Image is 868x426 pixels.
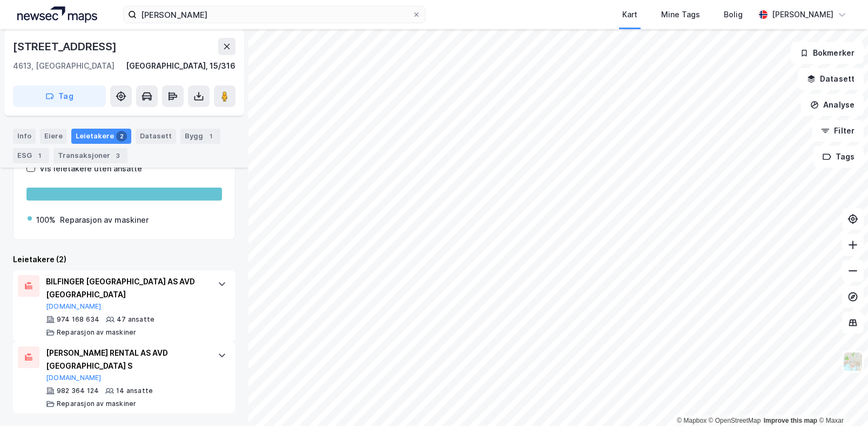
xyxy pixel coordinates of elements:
div: 1 [34,150,45,161]
div: Bolig [724,8,743,21]
div: [GEOGRAPHIC_DATA], 15/316 [126,59,235,72]
a: OpenStreetMap [709,417,761,424]
div: BILFINGER [GEOGRAPHIC_DATA] AS AVD [GEOGRAPHIC_DATA] [46,275,207,301]
div: Datasett [136,129,176,144]
div: 100% [36,214,56,227]
div: 47 ansatte [117,315,154,324]
div: 974 168 634 [57,315,99,324]
button: Bokmerker [791,42,864,64]
div: Info [13,129,36,144]
button: Tag [13,85,106,107]
div: Eiere [40,129,67,144]
div: Leietakere (2) [13,253,235,266]
div: Leietakere [71,129,131,144]
div: [STREET_ADDRESS] [13,38,119,55]
div: 2 [116,131,127,142]
div: Mine Tags [661,8,700,21]
button: Tags [813,146,864,168]
button: Datasett [798,68,864,90]
img: logo.a4113a55bc3d86da70a041830d287a7e.svg [17,6,97,23]
button: [DOMAIN_NAME] [46,302,102,311]
iframe: Chat Widget [814,374,868,426]
div: [PERSON_NAME] [772,8,833,21]
div: Kontrollprogram for chat [814,374,868,426]
div: 3 [112,150,123,161]
a: Improve this map [764,417,817,424]
div: 14 ansatte [116,387,153,395]
div: ESG [13,148,49,163]
div: 1 [205,131,216,142]
button: [DOMAIN_NAME] [46,374,102,382]
div: [PERSON_NAME] RENTAL AS AVD [GEOGRAPHIC_DATA] S [46,347,207,372]
button: Filter [812,120,864,142]
div: 4613, [GEOGRAPHIC_DATA] [13,59,115,72]
a: Mapbox [677,417,706,424]
div: Reparasjon av maskiner [57,328,136,337]
div: Reparasjon av maskiner [57,400,136,408]
div: Transaksjoner [53,148,127,163]
div: 982 364 124 [57,387,99,395]
div: Vis leietakere uten ansatte [39,162,142,175]
div: Bygg [180,129,220,144]
div: Kart [622,8,637,21]
div: Reparasjon av maskiner [60,214,149,227]
button: Analyse [801,94,864,116]
input: Søk på adresse, matrikkel, gårdeiere, leietakere eller personer [137,6,412,23]
img: Z [843,351,863,372]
